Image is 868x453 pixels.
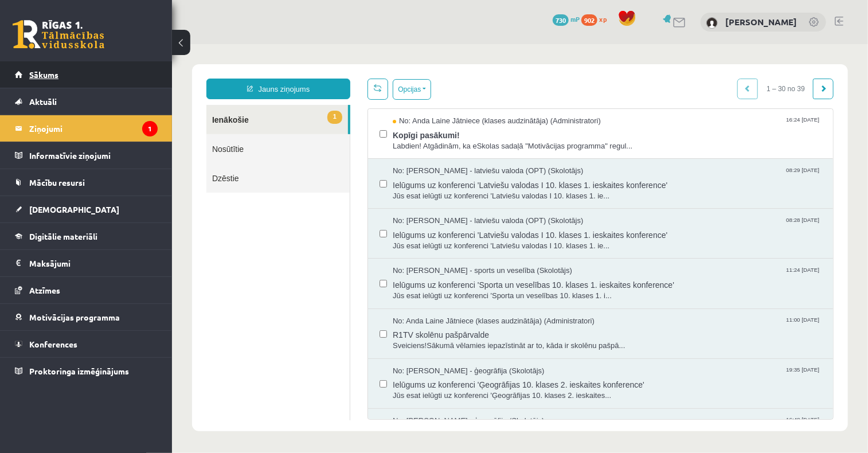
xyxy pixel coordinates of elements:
a: 902 xp [581,14,612,24]
a: No: Anda Laine Jātniece (klases audzinātāja) (Administratori) 11:00 [DATE] R1TV skolēnu pašpārval... [221,272,650,307]
span: No: [PERSON_NAME] - latviešu valoda (OPT) (Skolotājs) [221,171,411,182]
span: Ielūgums uz konferenci 'Latviešu valodas I 10. klases 1. ieskaites konference' [221,132,650,147]
a: Nosūtītie [34,90,178,119]
span: No: Anda Laine Jātniece (klases audzinātāja) (Administratori) [221,72,429,83]
span: Mācību resursi [29,177,85,188]
legend: Ziņojumi [29,115,158,142]
span: 1 – 30 no 39 [586,34,642,55]
a: Aktuāli [15,88,158,115]
span: Atzīmes [29,285,60,295]
span: 730 [553,14,569,26]
span: Ielūgums uz konferenci 'Latviešu valodas I 10. klases 1. ieskaites konference' [221,182,650,197]
span: Sveiciens!Sākumā vēlamies iepazīstināt ar to, kāda ir skolēnu pašpā... [221,296,650,307]
span: Jūs esat ielūgti uz konferenci 'Sporta un veselības 10. klases 1. i... [221,247,650,257]
span: No: [PERSON_NAME] - latviešu valoda (OPT) (Skolotājs) [221,122,411,132]
span: No: Anda Laine Jātniece (klases audzinātāja) (Administratori) [221,272,423,283]
a: 1Ienākošie [34,61,176,90]
a: Motivācijas programma [15,304,158,330]
span: Motivācijas programma [29,312,120,322]
legend: Informatīvie ziņojumi [29,142,158,169]
span: 11:24 [DATE] [612,221,650,230]
span: mP [570,14,580,24]
i: 1 [142,121,158,136]
span: Jūs esat ielūgti uz konferenci 'Latviešu valodas I 10. klases 1. ie... [221,197,650,208]
a: Konferences [15,331,158,357]
span: 16:48 [DATE] [612,372,650,380]
span: 08:29 [DATE] [612,122,650,130]
legend: Maksājumi [29,250,158,276]
span: 902 [581,14,597,26]
span: Digitālie materiāli [29,231,97,241]
a: No: [PERSON_NAME] - ģeogrāfija (Skolotājs) 16:48 [DATE] [221,372,650,407]
a: No: [PERSON_NAME] - sports un veselība (Skolotājs) 11:24 [DATE] Ielūgums uz konferenci 'Sporta un... [221,221,650,257]
a: No: [PERSON_NAME] - latviešu valoda (OPT) (Skolotājs) 08:28 [DATE] Ielūgums uz konferenci 'Latvie... [221,171,650,207]
a: 730 mP [553,14,580,24]
span: 08:28 [DATE] [612,171,650,180]
span: [DEMOGRAPHIC_DATA] [29,204,119,214]
a: Maksājumi [15,250,158,276]
span: 1 [155,67,170,80]
a: Informatīvie ziņojumi [15,142,158,169]
span: Labdien! Atgādinām, ka eSkolas sadaļā "Motivācijas programma" regul... [221,97,650,108]
a: Rīgas 1. Tālmācības vidusskola [13,20,104,49]
a: Jauns ziņojums [34,34,178,55]
a: Mācību resursi [15,169,158,196]
span: Ielūgums uz konferenci 'Ģeogrāfijas 10. klases 2. ieskaites konference' [221,332,650,346]
span: Kopīgi pasākumi! [221,83,650,97]
span: Jūs esat ielūgti uz konferenci 'Latviešu valodas I 10. klases 1. ie... [221,147,650,158]
a: Sākums [15,61,158,88]
span: Ielūgums uz konferenci 'Sporta un veselības 10. klases 1. ieskaites konference' [221,232,650,247]
span: Proktoringa izmēģinājums [29,366,129,376]
img: Sigita Firleja [706,17,718,29]
span: No: [PERSON_NAME] - sports un veselība (Skolotājs) [221,221,400,232]
span: No: [PERSON_NAME] - ģeogrāfija (Skolotājs) [221,372,372,382]
span: Jūs esat ielūgti uz konferenci 'Ģeogrāfijas 10. klases 2. ieskaites... [221,346,650,357]
a: [PERSON_NAME] [725,16,797,28]
span: xp [599,14,607,24]
span: R1TV skolēnu pašpārvalde [221,282,650,296]
span: Sākums [29,69,58,80]
a: Atzīmes [15,277,158,303]
a: No: [PERSON_NAME] - latviešu valoda (OPT) (Skolotājs) 08:29 [DATE] Ielūgums uz konferenci 'Latvie... [221,122,650,157]
span: 16:24 [DATE] [612,72,650,80]
a: [DEMOGRAPHIC_DATA] [15,196,158,222]
span: No: [PERSON_NAME] - ģeogrāfija (Skolotājs) [221,322,372,333]
span: 19:35 [DATE] [612,322,650,330]
span: 11:00 [DATE] [612,272,650,280]
a: Dzēstie [34,119,178,149]
span: Konferences [29,339,77,349]
a: Proktoringa izmēģinājums [15,358,158,384]
a: Digitālie materiāli [15,223,158,249]
a: No: Anda Laine Jātniece (klases audzinātāja) (Administratori) 16:24 [DATE] Kopīgi pasākumi! Labdi... [221,72,650,107]
a: No: [PERSON_NAME] - ģeogrāfija (Skolotājs) 19:35 [DATE] Ielūgums uz konferenci 'Ģeogrāfijas 10. k... [221,322,650,357]
span: Aktuāli [29,96,57,107]
a: Ziņojumi1 [15,115,158,142]
button: Opcijas [221,35,259,56]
